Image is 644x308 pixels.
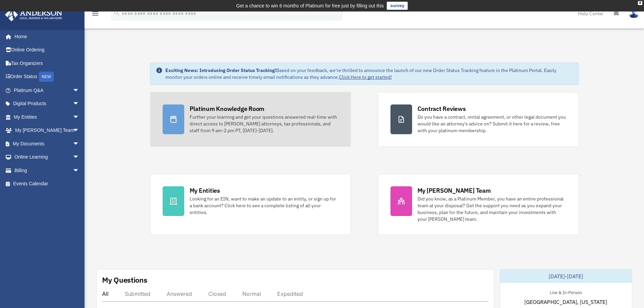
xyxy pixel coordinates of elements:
img: User Pic [629,8,639,18]
a: Tax Organizers [5,56,90,70]
i: search [113,9,120,17]
div: Expedited [277,290,303,297]
div: close [638,1,642,5]
div: Get a chance to win 6 months of Platinum for free just by filling out this [236,2,384,10]
div: Based on your feedback, we're thrilled to announce the launch of our new Order Status Tracking fe... [165,67,573,80]
div: Submitted [125,290,150,297]
a: My Entitiesarrow_drop_down [5,110,90,124]
a: Platinum Q&Aarrow_drop_down [5,84,90,97]
div: Do you have a contract, rental agreement, or other legal document you would like an attorney's ad... [418,114,566,134]
div: All [102,290,109,297]
a: My [PERSON_NAME] Team Did you know, as a Platinum Member, you have an entire professional team at... [378,174,579,235]
i: menu [91,9,99,18]
span: arrow_drop_down [73,84,86,97]
div: My Questions [102,275,147,285]
a: My Documentsarrow_drop_down [5,137,90,150]
div: Looking for an EIN, want to make an update to an entity, or sign up for a bank account? Click her... [190,195,338,216]
div: Did you know, as a Platinum Member, you have an entire professional team at your disposal? Get th... [418,195,566,222]
div: My [PERSON_NAME] Team [418,186,491,195]
div: My Entities [190,186,220,195]
img: Anderson Advisors Platinum Portal [3,8,64,21]
span: arrow_drop_down [73,97,86,111]
a: Click Here to get started! [339,74,392,80]
div: Live & In-Person [544,288,587,295]
div: Further your learning and get your questions answered real-time with direct access to [PERSON_NAM... [190,114,338,134]
a: Platinum Knowledge Room Further your learning and get your questions answered real-time with dire... [150,92,351,147]
div: Normal [242,290,261,297]
span: arrow_drop_down [73,124,86,138]
strong: Exciting News: Introducing Order Status Tracking! [165,67,276,73]
a: My [PERSON_NAME] Teamarrow_drop_down [5,124,90,137]
div: NEW [39,72,54,82]
div: Platinum Knowledge Room [190,104,265,113]
div: Contract Reviews [418,104,466,113]
a: Order StatusNEW [5,70,90,84]
div: [DATE]-[DATE] [500,269,632,283]
a: menu [91,12,99,18]
span: [GEOGRAPHIC_DATA], [US_STATE] [524,298,607,306]
div: Answered [167,290,192,297]
a: Digital Productsarrow_drop_down [5,97,90,111]
a: Events Calendar [5,177,90,191]
a: Contract Reviews Do you have a contract, rental agreement, or other legal document you would like... [378,92,579,147]
span: arrow_drop_down [73,150,86,164]
a: Online Ordering [5,43,90,57]
span: arrow_drop_down [73,110,86,124]
a: survey [387,2,408,10]
a: Online Learningarrow_drop_down [5,150,90,164]
a: Billingarrow_drop_down [5,164,90,177]
span: arrow_drop_down [73,164,86,177]
a: Home [5,30,86,43]
div: Closed [208,290,226,297]
a: My Entities Looking for an EIN, want to make an update to an entity, or sign up for a bank accoun... [150,174,351,235]
span: arrow_drop_down [73,137,86,151]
